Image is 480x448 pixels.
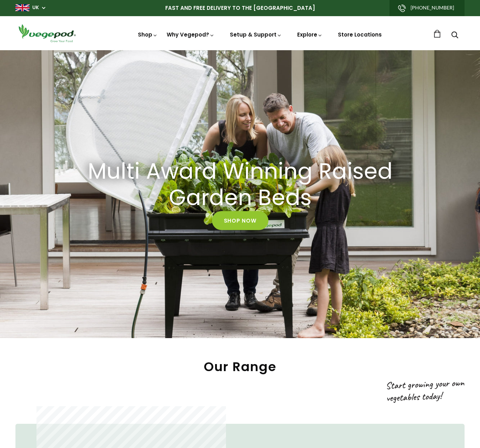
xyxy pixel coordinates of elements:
[212,211,268,230] a: Shop Now
[15,4,29,11] img: gb_large.png
[338,31,382,38] a: Store Locations
[230,31,282,38] a: Setup & Support
[138,31,158,38] a: Shop
[32,4,39,11] a: UK
[82,158,398,211] h2: Multi Award Winning Raised Garden Beds
[73,158,407,211] a: Multi Award Winning Raised Garden Beds
[15,359,465,374] h2: Our Range
[451,32,458,39] a: Search
[167,31,214,38] a: Why Vegepod?
[297,31,322,38] a: Explore
[15,23,79,43] img: Vegepod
